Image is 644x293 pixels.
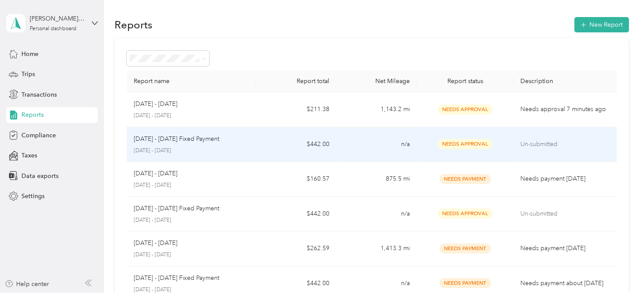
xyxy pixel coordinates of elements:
td: $262.59 [256,231,336,266]
p: [DATE] - [DATE] [134,251,249,259]
p: [DATE] - [DATE] Fixed Payment [134,273,219,283]
p: Needs payment about [DATE] [521,279,614,288]
td: 875.5 mi [336,162,417,197]
p: Un-submitted [521,209,614,219]
span: Settings [21,192,45,201]
span: Compliance [21,131,56,140]
td: 1,413.3 mi [336,231,417,266]
p: [DATE] - [DATE] [134,169,177,178]
span: Transactions [21,90,57,99]
div: Report status [424,77,506,85]
td: $442.00 [256,197,336,232]
p: [DATE] - [DATE] Fixed Payment [134,134,219,144]
p: Un-submitted [521,140,614,149]
td: $160.57 [256,162,336,197]
p: Needs payment [DATE] [521,174,614,184]
p: [DATE] - [DATE] [134,238,177,248]
button: Help center [5,279,49,289]
button: New Report [575,17,629,32]
span: Needs Approval [438,105,493,115]
p: Needs payment [DATE] [521,244,614,253]
p: Needs approval 7 minutes ago [521,105,614,114]
iframe: Everlance-gr Chat Button Frame [595,244,644,293]
td: n/a [336,197,417,232]
p: [DATE] - [DATE] [134,216,249,224]
td: $442.00 [256,127,336,162]
td: $211.38 [256,92,336,127]
th: Report total [256,70,336,92]
span: Reports [21,110,44,119]
span: Taxes [21,151,37,160]
th: Description [514,70,621,92]
p: [DATE] - [DATE] [134,112,249,120]
th: Net Mileage [336,70,417,92]
p: [DATE] - [DATE] Fixed Payment [134,204,219,213]
td: 1,143.2 mi [336,92,417,127]
span: Needs Payment [440,174,491,184]
span: Needs Approval [438,209,493,219]
p: [DATE] - [DATE] [134,147,249,155]
div: Personal dashboard [30,26,76,31]
span: Needs Payment [440,244,491,254]
span: Needs Approval [438,139,493,149]
div: [PERSON_NAME] [PERSON_NAME] [30,14,84,23]
p: [DATE] - [DATE] [134,181,249,189]
span: Needs Payment [440,278,491,288]
p: [DATE] - [DATE] [134,99,177,109]
span: Trips [21,70,35,79]
span: Data exports [21,171,59,181]
span: Home [21,49,38,59]
td: n/a [336,127,417,162]
h1: Reports [114,20,152,29]
th: Report name [127,70,256,92]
